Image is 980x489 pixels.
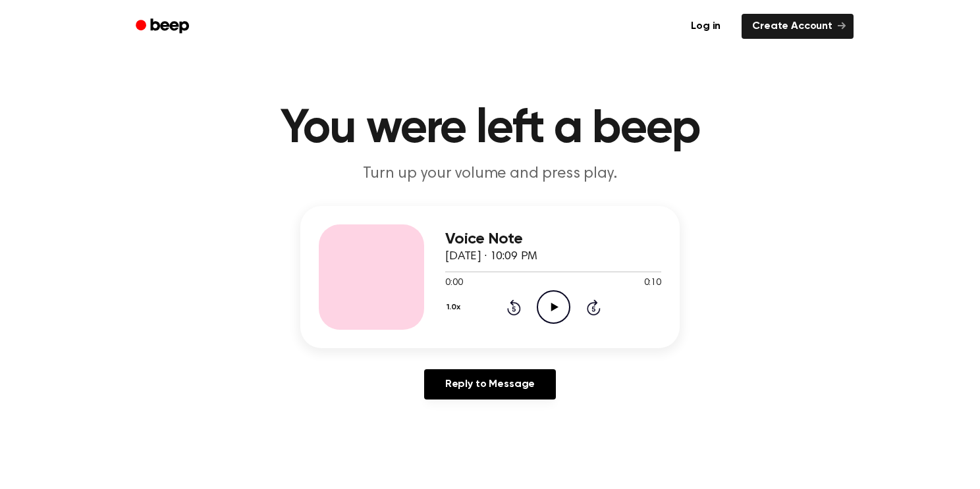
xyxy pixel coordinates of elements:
[445,276,462,290] span: 0:00
[644,276,661,290] span: 0:10
[424,369,556,399] a: Reply to Message
[742,14,854,39] a: Create Account
[126,14,201,39] a: Beep
[678,11,734,41] a: Log in
[237,163,743,185] p: Turn up your volume and press play.
[445,296,465,319] button: 1.0x
[445,230,661,248] h3: Voice Note
[153,105,827,153] h1: You were left a beep
[445,251,537,263] span: [DATE] · 10:09 PM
